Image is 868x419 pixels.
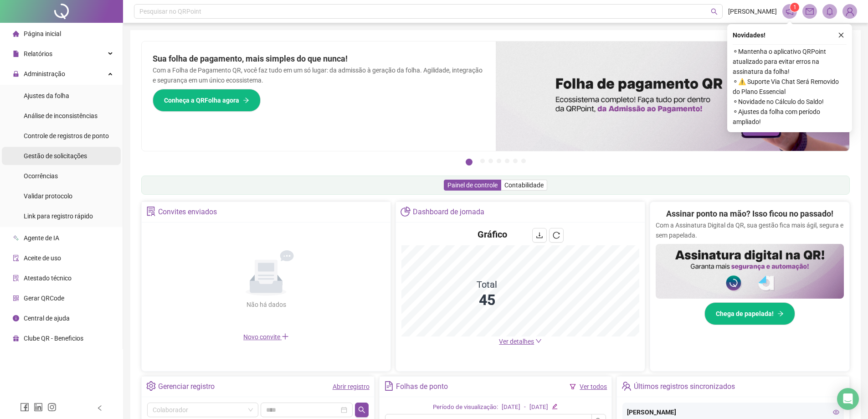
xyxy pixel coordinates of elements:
span: Ajustes da folha [24,92,69,99]
button: 3 [488,159,493,163]
a: Abrir registro [333,383,370,390]
span: gift [13,335,19,341]
span: down [535,338,542,344]
img: banner%2F8d14a306-6205-4263-8e5b-06e9a85ad873.png [496,41,850,151]
span: audit [13,255,19,261]
span: Aceite de uso [24,254,61,262]
span: close [838,32,844,38]
button: 7 [521,159,526,163]
span: info-circle [13,315,19,321]
span: arrow-right [777,310,784,317]
button: Conheça a QRFolha agora [153,89,261,112]
div: Últimos registros sincronizados [634,379,735,394]
div: Não há dados [224,300,308,310]
span: solution [146,207,156,216]
span: Página inicial [24,30,61,37]
img: 78556 [843,5,857,18]
button: 5 [505,159,509,163]
span: Análise de inconsistências [24,112,98,119]
div: Período de visualização: [433,403,498,412]
span: solution [13,275,19,281]
span: edit [552,403,558,409]
span: pie-chart [401,207,410,216]
a: Ver todos [580,383,607,390]
span: instagram [47,403,56,412]
span: 1 [793,4,796,10]
span: home [13,31,19,37]
span: Agente de IA [24,234,59,242]
span: Gerar QRCode [24,295,64,302]
span: plus [282,333,289,340]
span: left [97,405,103,411]
span: lock [13,71,19,77]
span: linkedin [34,403,43,412]
span: team [621,381,631,391]
span: Central de ajuda [24,315,70,322]
h4: Gráfico [478,228,507,241]
span: Contabilidade [504,181,544,189]
button: 1 [466,159,473,166]
span: Novidades ! [733,30,765,40]
span: bell [826,7,834,16]
span: file-text [384,381,394,391]
span: Novo convite [243,333,289,341]
img: banner%2F02c71560-61a6-44d4-94b9-c8ab97240462.png [656,244,844,299]
span: mail [806,7,814,16]
div: [DATE] [502,403,520,412]
span: qrcode [13,295,19,301]
span: Link para registro rápido [24,212,93,220]
div: Dashboard de jornada [413,204,484,220]
div: [PERSON_NAME] [627,407,839,417]
div: - [524,403,526,412]
span: Validar protocolo [24,192,72,200]
span: search [358,406,365,414]
span: ⚬ Mantenha o aplicativo QRPoint atualizado para evitar erros na assinatura da folha! [733,47,847,77]
sup: 1 [790,3,799,12]
span: Relatórios [24,50,52,57]
span: Controle de registros de ponto [24,132,109,140]
span: Ocorrências [24,172,58,180]
span: search [711,8,718,15]
span: reload [553,232,560,239]
div: Open Intercom Messenger [837,388,859,410]
span: notification [786,7,794,16]
button: Chega de papelada! [704,302,795,325]
span: filter [570,383,576,390]
div: Gerenciar registro [158,379,215,394]
span: [PERSON_NAME] [728,6,777,16]
a: Ver detalhes down [499,338,542,345]
div: Convites enviados [158,204,217,220]
button: 4 [497,159,501,163]
span: Chega de papelada! [716,309,774,319]
h2: Sua folha de pagamento, mais simples do que nunca! [153,52,485,65]
span: Clube QR - Beneficios [24,335,83,342]
span: Atestado técnico [24,274,72,282]
span: setting [146,381,156,391]
span: Painel de controle [447,181,498,189]
div: [DATE] [529,403,548,412]
span: Gestão de solicitações [24,152,87,160]
button: 6 [513,159,518,163]
h2: Assinar ponto na mão? Isso ficou no passado! [666,207,833,220]
div: Folhas de ponto [396,379,448,394]
span: eye [833,409,839,415]
span: download [536,232,543,239]
span: file [13,51,19,57]
span: ⚬ Novidade no Cálculo do Saldo! [733,97,847,107]
span: Conheça a QRFolha agora [164,95,239,105]
button: 2 [480,159,485,163]
span: ⚬ Ajustes da folha com período ampliado! [733,107,847,127]
span: facebook [20,403,29,412]
span: ⚬ ⚠️ Suporte Via Chat Será Removido do Plano Essencial [733,77,847,97]
span: arrow-right [243,97,249,103]
p: Com a Folha de Pagamento QR, você faz tudo em um só lugar: da admissão à geração da folha. Agilid... [153,65,485,85]
p: Com a Assinatura Digital da QR, sua gestão fica mais ágil, segura e sem papelada. [656,220,844,240]
span: Administração [24,70,65,78]
span: Ver detalhes [499,338,534,345]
